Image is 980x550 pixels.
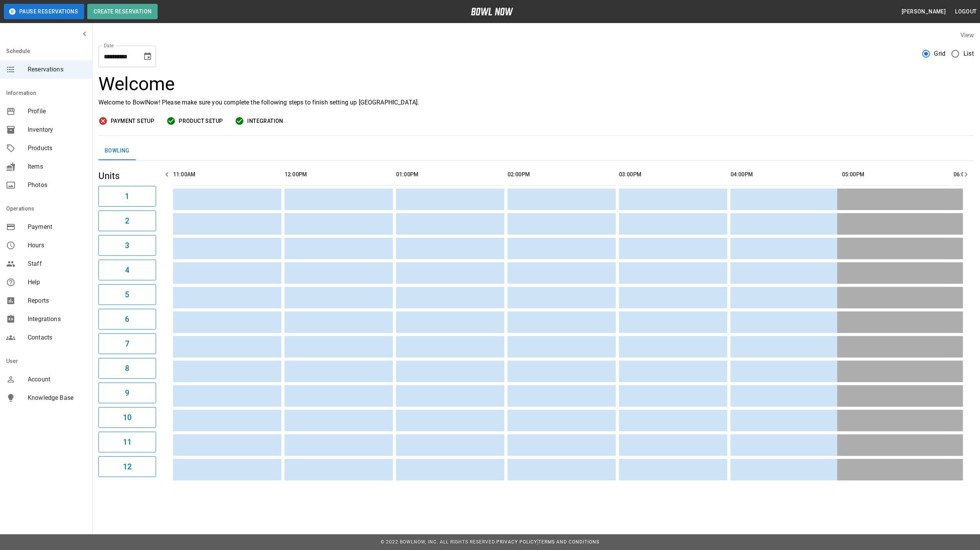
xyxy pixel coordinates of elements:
[28,241,86,250] span: Hours
[28,222,86,232] span: Payment
[125,288,129,301] h6: 5
[98,98,974,107] p: Welcome to BowlNow! Please make sure you complete the following steps to finish setting up [GEOGR...
[28,278,86,287] span: Help
[98,358,156,379] button: 8
[98,186,156,207] button: 1
[28,107,86,116] span: Profile
[140,49,155,64] button: Choose date, selected date is Sep 15, 2025
[28,296,86,305] span: Reports
[396,164,504,186] th: 01:00PM
[898,5,949,19] button: [PERSON_NAME]
[123,461,131,473] h6: 12
[285,164,393,186] th: 12:00PM
[173,164,281,186] th: 11:00AM
[98,333,156,354] button: 7
[960,31,974,39] label: View
[28,375,86,384] span: Account
[125,338,129,350] h6: 7
[963,49,974,58] span: List
[28,125,86,134] span: Inventory
[125,190,129,202] h6: 1
[28,259,86,268] span: Staff
[28,315,86,324] span: Integrations
[28,144,86,153] span: Products
[471,8,513,15] img: logo
[98,284,156,305] button: 5
[98,170,156,182] h5: Units
[125,215,129,227] h6: 2
[247,116,283,126] span: Integration
[98,210,156,231] button: 2
[98,456,156,477] button: 12
[496,539,537,545] a: Privacy Policy
[125,313,129,325] h6: 6
[98,383,156,403] button: 9
[952,5,980,19] button: Logout
[98,73,974,95] h3: Welcome
[538,539,599,545] a: Terms and Conditions
[87,4,158,19] button: Create Reservation
[179,116,223,126] span: Product Setup
[381,539,496,545] span: © 2022 BowlNow, Inc. All Rights Reserved.
[28,181,86,190] span: Photos
[98,235,156,256] button: 3
[98,142,136,160] button: Bowling
[98,142,974,160] div: inventory tabs
[111,116,154,126] span: Payment Setup
[934,49,946,58] span: Grid
[125,264,129,276] h6: 4
[98,309,156,330] button: 6
[28,65,86,74] span: Reservations
[28,162,86,171] span: Items
[4,4,84,19] button: Pause Reservations
[125,239,129,252] h6: 3
[98,407,156,428] button: 10
[28,393,86,403] span: Knowledge Base
[123,411,131,424] h6: 10
[507,164,616,186] th: 02:00PM
[125,362,129,374] h6: 8
[123,436,131,448] h6: 11
[98,260,156,280] button: 4
[619,164,727,186] th: 03:00PM
[125,387,129,399] h6: 9
[28,333,86,342] span: Contacts
[98,432,156,452] button: 11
